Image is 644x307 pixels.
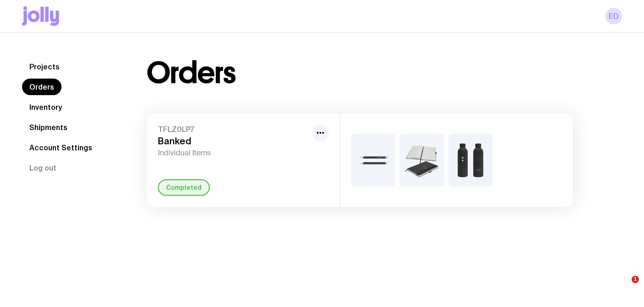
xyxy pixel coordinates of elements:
[613,276,635,298] iframe: Intercom live chat
[22,99,69,115] a: Inventory
[158,148,308,158] span: Individual Items
[22,79,62,95] a: Orders
[158,136,308,147] h3: Banked
[158,179,210,196] div: Completed
[158,125,308,134] span: TFLZ0LP7
[147,58,235,88] h1: Orders
[22,139,100,156] a: Account Settings
[22,119,75,136] a: Shipments
[632,276,639,283] span: 1
[22,58,67,75] a: Projects
[22,159,64,176] button: Log out
[605,8,622,24] a: ED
